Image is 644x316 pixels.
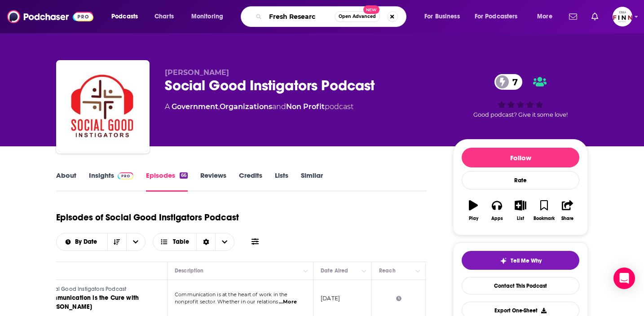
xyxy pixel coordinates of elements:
[154,10,174,23] span: Charts
[475,10,518,23] span: For Podcasters
[537,10,552,23] span: More
[509,194,532,227] button: List
[286,102,325,111] a: Non Profit
[561,216,573,221] div: Share
[175,265,203,276] div: Description
[413,266,423,276] button: Column Actions
[149,9,179,24] a: Charts
[57,239,107,245] button: open menu
[613,7,632,26] span: Logged in as FINNMadison
[191,10,223,23] span: Monitoring
[500,257,507,264] img: tell me why sparkle
[44,294,139,311] span: Communication is the Cure with [PERSON_NAME]
[301,171,323,192] a: Similar
[279,298,297,306] span: ...More
[321,265,348,276] div: Date Aired
[359,266,370,276] button: Column Actions
[175,291,288,298] span: Communication is at the heart of work in the
[462,277,579,294] a: Contact This Podcast
[58,62,148,152] img: Social Good Instigators Podcast
[462,194,485,227] button: Play
[424,10,460,23] span: For Business
[503,74,522,90] span: 7
[272,102,286,111] span: and
[534,216,555,221] div: Bookmark
[300,266,311,276] button: Column Actions
[469,216,478,221] div: Play
[200,171,226,192] a: Reviews
[56,212,239,223] h1: Episodes of Social Good Instigators Podcast
[275,171,288,192] a: Lists
[107,233,126,250] button: Sort Direction
[491,216,503,221] div: Apps
[556,194,579,227] button: Share
[165,68,229,77] span: [PERSON_NAME]
[218,102,220,111] span: ,
[613,7,632,26] img: User Profile
[153,233,235,251] button: Choose View
[220,102,272,111] a: Organizations
[453,68,588,124] div: 7Good podcast? Give it some love!
[494,74,522,90] a: 7
[185,9,235,24] button: open menu
[44,286,126,292] span: Social Good Instigators Podcast
[239,171,262,192] a: Credits
[473,111,568,118] span: Good podcast? Give it some love!
[56,233,146,251] h2: Choose List sort
[462,148,579,167] button: Follow
[335,11,380,22] button: Open AdvancedNew
[469,9,531,24] button: open menu
[111,10,138,23] span: Podcasts
[105,9,150,24] button: open menu
[175,298,278,305] span: nonprofit sector. Whether in our relations
[196,233,215,250] div: Sort Direction
[379,265,396,276] div: Reach
[418,9,471,24] button: open menu
[531,9,564,24] button: open menu
[118,172,133,180] img: Podchaser Pro
[462,171,579,189] div: Rate
[532,194,556,227] button: Bookmark
[44,285,151,294] a: Social Good Instigators Podcast
[462,251,579,270] button: tell me why sparkleTell Me Why
[511,257,542,264] span: Tell Me Why
[339,14,376,19] span: Open Advanced
[517,216,524,221] div: List
[588,9,602,24] a: Show notifications dropdown
[613,268,635,289] div: Open Intercom Messenger
[126,233,145,250] button: open menu
[180,172,188,179] div: 66
[565,9,581,24] a: Show notifications dropdown
[172,102,218,111] a: Government
[7,8,93,25] img: Podchaser - Follow, Share and Rate Podcasts
[89,171,133,192] a: InsightsPodchaser Pro
[249,6,415,27] div: Search podcasts, credits, & more...
[146,171,188,192] a: Episodes66
[321,294,340,302] p: [DATE]
[56,171,76,192] a: About
[265,9,335,24] input: Search podcasts, credits, & more...
[75,239,100,245] span: By Date
[173,239,189,245] span: Table
[363,5,379,14] span: New
[44,294,151,312] a: Communication is the Cure with [PERSON_NAME]
[485,194,508,227] button: Apps
[613,7,632,26] button: Show profile menu
[165,101,353,112] div: A podcast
